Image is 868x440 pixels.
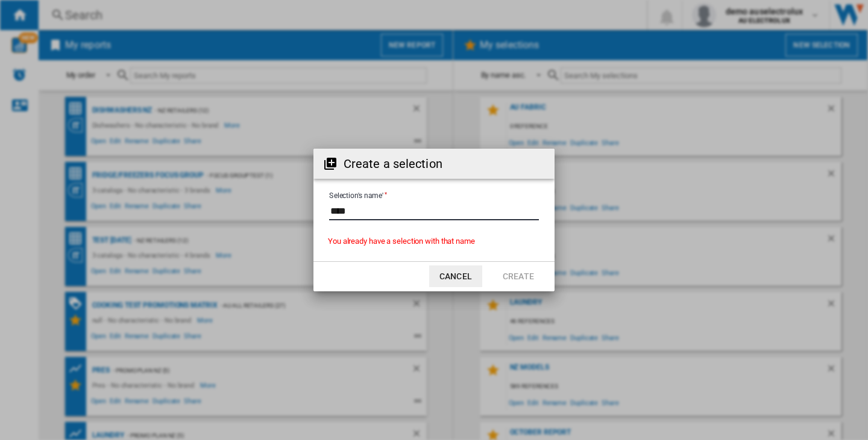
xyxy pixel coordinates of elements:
button: Close dialog [526,152,550,176]
button: Cancel [429,265,482,287]
md-dialog: Create a ... [313,149,555,291]
md-icon: Close dialog [530,156,545,171]
div: You already have a selection with that name [313,236,555,250]
h2: Create a selection [344,155,442,172]
button: Create [492,265,545,287]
